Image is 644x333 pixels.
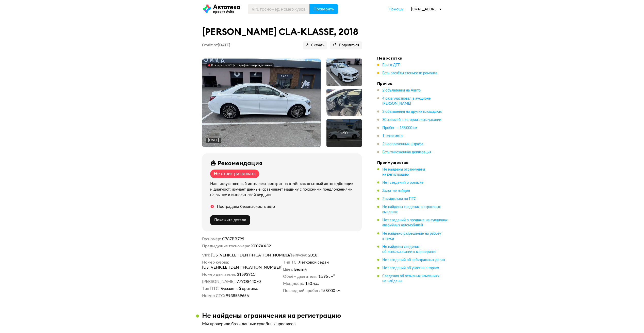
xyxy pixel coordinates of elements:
span: Поделиться [333,43,359,48]
div: Наш искусственный интеллект смотрит на отчёт как опытный автоподборщик и диагност: изучает данные... [210,181,356,198]
span: Нет сведений об арбитражных делах [382,258,445,262]
span: Был в ДТП [382,63,401,67]
input: VIN, госномер, номер кузова [248,4,310,14]
div: Рекомендация [218,159,262,166]
span: Нет сведений об участии в торгах [382,266,439,270]
span: Есть расчёты стоимости ремонта [382,71,437,75]
span: 31593911 [237,272,255,277]
span: Проверить [313,7,334,11]
h3: Не найдены ограничения на регистрацию [202,311,341,319]
dt: Мощность [283,281,304,286]
span: Не найдены сведения о страховых выплатах [382,205,441,214]
div: Не стоит рисковать [214,171,256,177]
span: Не найдено разрешение на работу в такси [382,232,441,240]
span: Сведения об отзывных кампаниях не найдены [382,274,439,283]
span: Белый [294,267,307,272]
div: [EMAIL_ADDRESS][DOMAIN_NAME] [411,7,441,11]
dt: [PERSON_NAME] [202,279,236,284]
button: Поделиться [330,41,362,49]
p: Отчёт от [DATE] [202,43,230,48]
dt: Год выпуска [283,253,307,258]
span: 77УО844070 [237,279,261,284]
a: Помощь [389,7,403,12]
span: [US_VEHICLE_IDENTIFICATION_NUMBER] [202,265,260,270]
span: Легковой седан [299,260,329,265]
img: Main car [202,59,321,147]
button: Проверить [309,4,338,14]
div: В галерее есть 1 фотография с повреждениями [211,64,272,67]
dt: Номер кузова [202,260,229,265]
span: [US_VEHICLE_IDENTIFICATION_NUMBER] [211,253,270,258]
button: Покажите детали [210,215,250,225]
dt: Тип ТС [283,260,298,265]
dt: Номер двигателя [202,272,236,277]
div: + 50 [341,131,348,136]
span: Залог не найден [382,189,410,193]
dt: Тип ПТС [202,286,220,291]
span: 1 техосмотр [382,134,403,138]
span: 2 неоплаченных штрафа [382,142,423,146]
span: 2 объявления на других площадках [382,110,442,114]
dt: Цвет [283,267,293,272]
span: 9938569656 [226,293,249,298]
span: Не найдены сведения об использовании в каршеринге [382,245,436,254]
span: 4 раза участвовал в аукционе [PERSON_NAME] [382,97,431,105]
span: 30 записей в истории эксплуатации [382,118,441,122]
span: 150 л.с. [305,281,319,286]
span: 158 000 км [321,288,340,293]
span: Нет сведений о продаже на аукционах аварийных автомобилей [382,218,448,227]
h4: Недостатки [377,55,448,61]
h1: [PERSON_NAME] CLA-KLASSE, 2018 [202,26,362,37]
dt: Объём двигателя [283,274,317,279]
span: Пробег — 158 000 км [382,126,417,130]
dd: Х007ХХ32 [251,244,362,249]
div: Пострадала безопасность авто [217,204,275,209]
span: Бумажный оригинал [221,286,259,291]
span: 2 объявления на Авито [382,89,421,92]
span: 2018 [308,253,317,258]
dt: VIN [202,253,210,258]
dt: Госномер [202,236,221,242]
dt: Последний пробег [283,288,320,293]
button: Скачать [303,41,327,49]
dt: Предыдущие госномера [202,244,250,249]
dt: Номер СТС [202,293,225,298]
span: Нет сведений о розыске [382,181,423,184]
p: Мы проверили базы данных судебных приставов. [202,321,362,326]
span: С787ВВ799 [222,237,244,241]
h4: Преимущества [377,160,448,165]
span: 1 595 см³ [318,274,335,279]
span: Не найдены ограничения на регистрацию [382,168,425,176]
span: Покажите детали [214,218,246,222]
span: Есть таможенная декларация [382,151,431,154]
h4: Прочее [377,81,448,86]
span: Скачать [306,43,324,48]
div: [DATE] [208,138,219,143]
span: 2 владельца по ПТС [382,197,416,201]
